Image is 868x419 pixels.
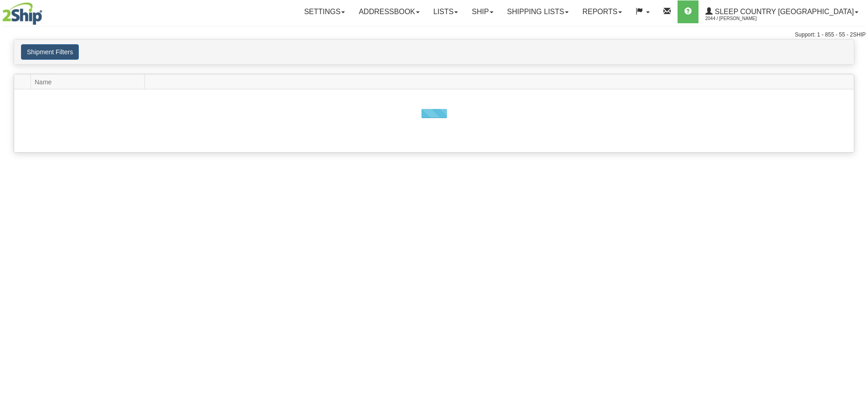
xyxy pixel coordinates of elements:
span: Sleep Country [GEOGRAPHIC_DATA] [713,8,854,16]
a: Lists [426,0,465,23]
div: Support: 1 - 855 - 55 - 2SHIP [2,31,866,39]
img: logo2044.jpg [2,2,42,25]
iframe: chat widget [847,163,867,256]
a: Ship [465,0,500,23]
a: Shipping lists [500,0,575,23]
a: Sleep Country [GEOGRAPHIC_DATA] 2044 / [PERSON_NAME] [699,0,865,23]
span: 2044 / [PERSON_NAME] [705,14,774,23]
button: Shipment Filters [21,44,79,60]
a: Settings [297,0,352,23]
a: Reports [575,0,629,23]
a: Addressbook [352,0,426,23]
